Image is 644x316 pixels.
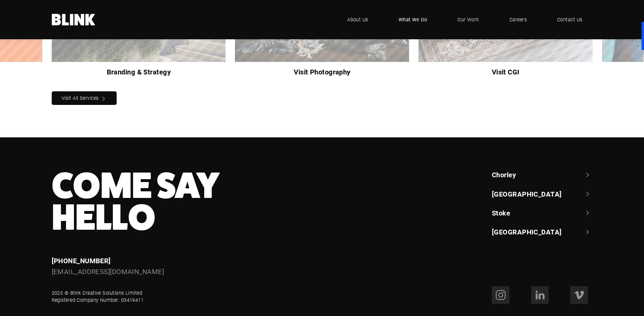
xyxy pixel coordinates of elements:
h3: Come Say Hello [52,170,373,233]
h3: Branding & Strategy [51,67,225,77]
div: 2025 © Blink Creative Solutions Limited Registered Company Number: 03419411 [52,289,144,304]
span: Contact Us [557,16,582,23]
a: Chorley [492,170,593,179]
a: [EMAIL_ADDRESS][DOMAIN_NAME] [52,267,164,276]
a: Contact Us [547,9,593,30]
h3: Visit Photography [235,67,409,77]
span: What We Do [399,16,427,23]
a: About Us [337,9,378,30]
span: About Us [347,16,368,23]
span: Careers [509,16,527,23]
nobr: Visit All Services [62,95,99,101]
a: What We Do [388,9,437,30]
span: Our Work [457,16,479,23]
a: Stoke [492,208,593,218]
a: Visit All Services [52,91,117,105]
a: [PHONE_NUMBER] [52,256,111,265]
a: [GEOGRAPHIC_DATA] [492,189,593,199]
a: Home [52,14,96,25]
h3: Visit CGI [419,67,593,77]
a: [GEOGRAPHIC_DATA] [492,227,593,236]
a: Our Work [447,9,489,30]
a: Careers [499,9,537,30]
